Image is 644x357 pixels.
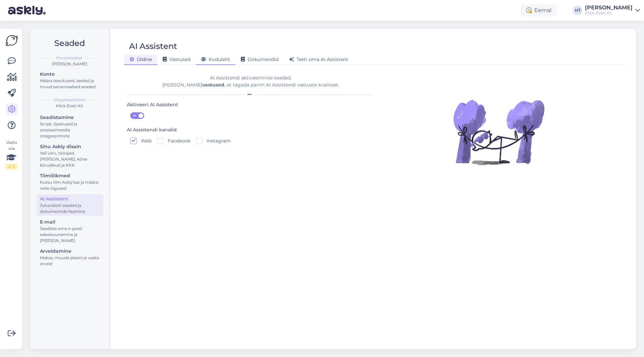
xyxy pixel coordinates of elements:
label: Web [137,137,152,144]
img: Askly Logo [5,34,18,47]
div: Määra teavitused, keeled ja muud personaalsed seaded [40,78,100,90]
div: Vali värv, tööajad, [PERSON_NAME], kõne kiirvalikud ja KKK [40,150,100,168]
div: Klick Eesti AS [36,103,103,109]
span: Dokumendid [241,56,278,62]
div: AI Assistent [40,195,100,202]
div: Konto [40,71,100,78]
span: Üldine [129,56,152,62]
div: 2 / 3 [5,164,17,170]
div: [PERSON_NAME] [585,5,633,10]
a: AI AssistentJuturoboti seaded ja dokumentide lisamine [37,194,103,216]
div: Seadista oma e-posti edasisuunamine ja [PERSON_NAME] [40,226,100,244]
b: Organisatsioon [54,97,85,103]
label: Instagram [203,137,231,144]
div: Script, õpetused ja sotsiaalmeedia integreerimine [40,121,100,139]
span: ON [130,113,139,119]
div: Aktiveeri AI Assistent [127,101,178,109]
div: AI Assistent [129,40,177,53]
a: SeadistamineScript, õpetused ja sotsiaalmeedia integreerimine [37,113,103,140]
h2: Seaded [36,37,103,50]
a: E-mailSeadista oma e-posti edasisuunamine ja [PERSON_NAME] [37,218,103,245]
div: Eemal [521,4,557,16]
div: AI Assistendi aktiveerimise seaded. [PERSON_NAME] , et tagada parim AI Assistendi vastuste kvalit... [127,74,375,88]
a: Sinu Askly disainVali värv, tööajad, [PERSON_NAME], kõne kiirvalikud ja KKK [37,142,103,169]
a: TiimiliikmedKutsu tiim Askly'sse ja määra neile õigused [37,171,103,192]
span: Koduleht [201,56,230,62]
span: Testi oma AI Assistent [289,56,348,62]
b: Personaalne [56,55,83,61]
div: Vaata siia [5,139,17,170]
label: Facebook [164,137,191,144]
div: HT [573,6,582,15]
div: Tiimiliikmed [40,172,100,179]
div: AI Assistendi kanalid [127,126,177,134]
a: ArveldamineMaksa, muuda plaani ja vaata arveid [37,247,103,268]
span: Vastused [163,56,191,62]
div: E-mail [40,219,100,226]
div: Arveldamine [40,248,100,255]
div: Klick Eesti AS [585,10,633,16]
div: Kutsu tiim Askly'sse ja määra neile õigused [40,179,100,191]
div: [PERSON_NAME] [36,61,103,67]
div: Sinu Askly disain [40,143,100,150]
div: Maksa, muuda plaani ja vaata arveid [40,255,100,267]
img: Illustration [452,85,546,179]
div: Juturoboti seaded ja dokumentide lisamine [40,202,100,215]
a: KontoMäära teavitused, keeled ja muud personaalsed seaded [37,70,103,91]
div: Seadistamine [40,114,100,121]
a: [PERSON_NAME]Klick Eesti AS [585,5,640,16]
b: vastused [202,82,224,88]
